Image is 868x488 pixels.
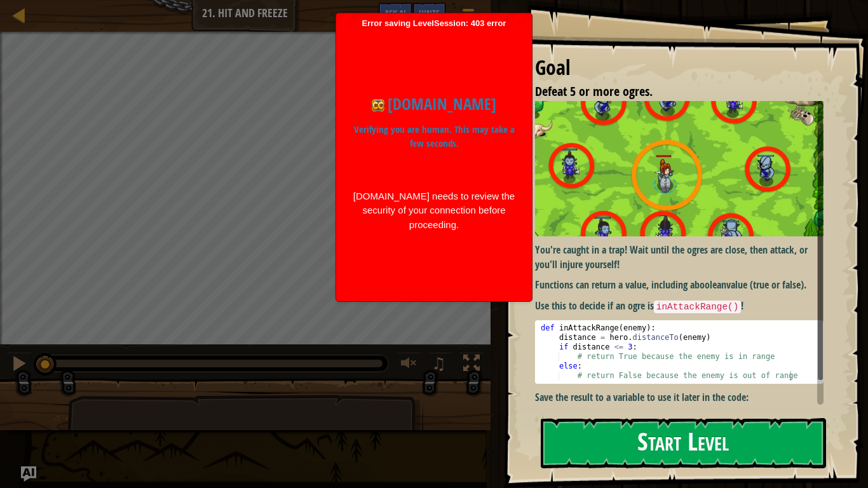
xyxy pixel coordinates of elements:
[6,352,32,378] button: Ctrl + P: Pause
[654,301,742,313] code: inAttackRange()
[695,278,726,292] strong: boolean
[535,299,824,314] p: Use this to decide if an ogre is !
[535,83,653,100] span: Defeat 5 or more ogres.
[519,83,820,101] li: Defeat 5 or more ogres.
[21,466,36,482] button: Ask AI
[535,390,824,405] p: Save the result to a variable to use it later in the code:
[541,418,826,468] button: Start Level
[352,92,516,116] h1: [DOMAIN_NAME]
[384,7,406,19] span: Ask AI
[535,53,824,83] div: Goal
[419,7,440,19] span: Hints
[459,352,484,378] button: Toggle fullscreen
[342,18,526,295] span: Error saving LevelSession: 403 error
[431,354,445,373] span: ♫
[352,189,516,233] div: [DOMAIN_NAME] needs to review the security of your connection before proceeding.
[535,243,824,272] p: You're caught in a trap! Wait until the ogres are close, then attack, or you'll injure yourself!
[428,352,452,378] button: ♫
[397,352,422,378] button: Adjust volume
[378,3,412,26] button: Ask AI
[352,123,516,151] p: Verifying you are human. This may take a few seconds.
[535,101,824,236] img: Hit and freeze
[452,3,484,32] button: Show game menu
[372,99,384,112] img: Icon for codecombat.com
[535,278,824,292] p: Functions can return a value, including a value (true or false).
